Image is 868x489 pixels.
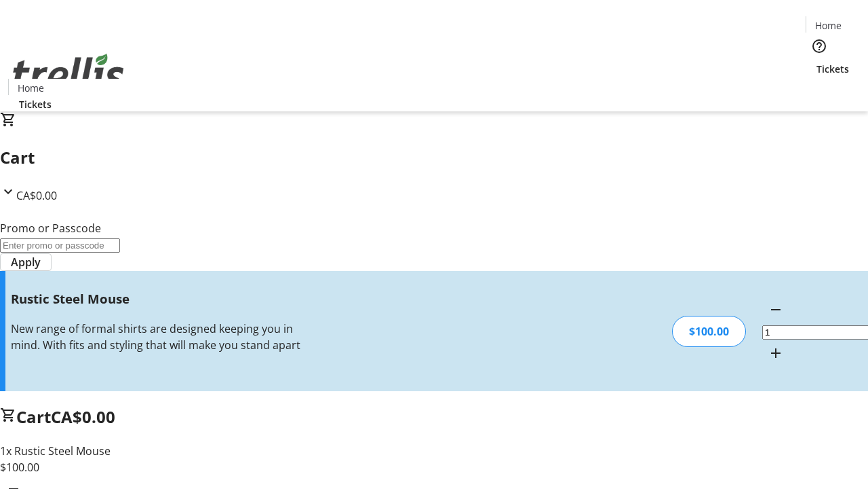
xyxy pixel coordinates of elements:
button: Help [806,33,833,60]
button: Cart [806,76,833,103]
span: CA$0.00 [51,405,115,428]
span: CA$0.00 [16,188,57,203]
h3: Rustic Steel Mouse [11,289,307,308]
button: Decrement by one [762,296,789,323]
span: Home [815,18,842,33]
img: Orient E2E Organization jilktz4xHa's Logo [8,39,129,107]
a: Tickets [8,97,62,111]
a: Home [806,18,850,33]
span: Tickets [19,97,52,111]
a: Home [9,81,52,95]
div: $100.00 [672,316,746,347]
a: Tickets [806,62,860,76]
div: New range of formal shirts are designed keeping you in mind. With fits and styling that will make... [11,321,307,353]
span: Tickets [816,62,849,76]
button: Increment by one [762,340,789,367]
span: Home [18,81,44,95]
span: Apply [11,254,41,270]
